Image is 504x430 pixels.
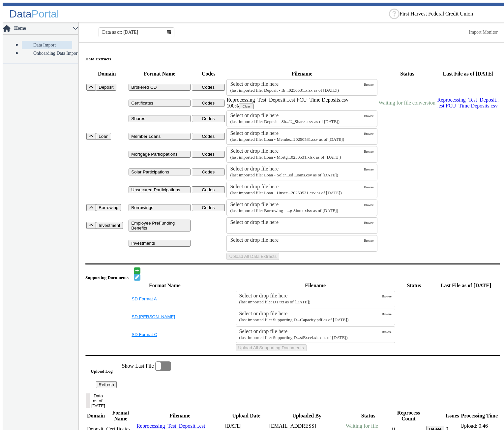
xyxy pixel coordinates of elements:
button: Edit document [134,274,140,281]
a: Data Import [22,41,72,49]
label: Show Last File [122,361,171,371]
th: Uploaded By [269,410,345,422]
ng-select: First Harvest Federal Credit Union [400,11,498,17]
div: Data as of: [DATE] [91,393,105,408]
h5: Upload Log [91,369,122,374]
button: Investment [96,222,123,229]
p-accordion-content: Home [3,35,78,63]
button: Solar Participations [129,169,191,175]
button: Codes [192,186,225,193]
p-accordion-header: Home [3,22,78,35]
th: Issues [445,410,460,422]
span: Browse [364,221,373,225]
th: Filename [136,410,223,422]
button: Mortgage Participations [129,151,191,158]
span: Portal [32,8,59,20]
div: Help [389,9,400,19]
button: Codes [192,133,225,140]
a: Onboarding Data Import [22,49,72,57]
th: Last File as of [DATE] [437,70,499,78]
span: Browse [364,114,373,118]
button: Employee PreFunding Benefits [129,220,191,231]
div: Select or drop file here [239,328,382,334]
div: Select or drop file here [230,81,364,87]
th: Upload Date [224,410,268,422]
button: Brokered CD [129,84,191,91]
small: Deposit - Shares - First Harvest FCU_Shares.csv [230,119,340,124]
h5: Data Extracts [85,56,500,62]
th: Codes [192,70,226,78]
th: Domain [87,410,105,422]
span: Waiting for file conversion [379,100,435,106]
span: Reprocessing_Test_Deposit...est FCU_Time Deposits.csv [226,97,348,103]
button: Add document [134,267,140,274]
span: Browse [364,168,373,171]
table: SupportingDocs [85,281,500,352]
span: 100% [226,103,239,108]
h5: Supporting Documents [85,275,131,280]
table: Uploads [85,69,500,261]
button: Codes [192,151,225,158]
button: Refresh [96,381,117,388]
th: Filename [235,281,396,290]
div: Select or drop file here [239,311,382,317]
div: Select or drop file here [230,184,364,190]
a: Reprocessing_Test_Deposit...est FCU_Time Deposits.csv [437,97,498,108]
div: Select or drop file here [230,166,364,172]
span: Browse [364,132,373,136]
th: Filename [226,70,377,78]
th: Status [396,281,432,290]
div: Select or drop file here [230,219,364,225]
button: Member Loans [129,133,191,140]
span: Browse [382,312,391,316]
span: Browse [364,239,373,242]
button: Clear [239,104,254,109]
span: Home [14,26,73,31]
div: Select or drop file here [230,130,364,136]
span: Data as of: [DATE] [102,30,138,35]
span: Browse [382,294,391,298]
th: Format Name [106,410,135,422]
div: Select or drop file here [230,148,364,154]
span: Browse [364,185,373,189]
div: Select or drop file here [230,112,364,118]
button: Data as of: [DATE] [86,393,90,408]
th: Status [378,70,436,78]
button: SD [PERSON_NAME] [132,314,198,319]
button: Unsecured Participations [129,186,191,193]
button: Codes [192,169,225,175]
th: Format Name [131,281,198,290]
button: Borrowing [96,204,121,211]
small: Supporting Doc - Format C -TestExcel.xlsx [239,335,348,340]
th: Reprocess Count [392,410,425,422]
small: D1.txt [239,299,311,304]
span: Browse [364,203,373,207]
button: Codes [192,100,225,107]
button: Upload All Data Extracts [226,253,279,260]
button: SD Format C [132,332,198,337]
button: Upload All Supporting Documents [236,344,307,351]
th: Processing Time [460,410,499,422]
button: Codes [192,84,225,91]
small: Loan - Solar Participations - First Harvest FCU_Solar Participated Loans.csv [230,172,338,177]
button: Certificates [129,100,191,107]
app-toggle-switch: Enable this to show only the last file loaded [122,361,171,388]
small: Supporting Doc - Format B - Capital Stock and Borrowing Capacity.pdf [239,317,349,322]
a: This is available for Darling Employees only [469,30,498,35]
span: Data [9,8,32,20]
button: SD Format A [132,296,198,301]
div: Select or drop file here [230,237,364,243]
div: Select or drop file here [230,201,364,207]
button: Shares [129,115,191,122]
span: Browse [364,83,373,86]
span: Browse [382,330,391,334]
th: Format Name [128,70,191,78]
small: Loan - Unsecured Participations - First Harvest FCU_Unsecured Participated Loans 20250531.csv [230,190,341,195]
button: Investments [129,240,191,247]
th: Last File as of [DATE] [432,281,499,290]
small: Loan - Mortgage Participations - First Harvest FCU_Participated Loans 20250531.xlsx [230,155,341,160]
span: Browse [364,150,373,153]
button: Loan [96,133,111,140]
small: Loan - Member Loans - First Harvest FCU_Loans 20250531.csv [230,137,344,142]
button: Borrowings [129,204,191,211]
